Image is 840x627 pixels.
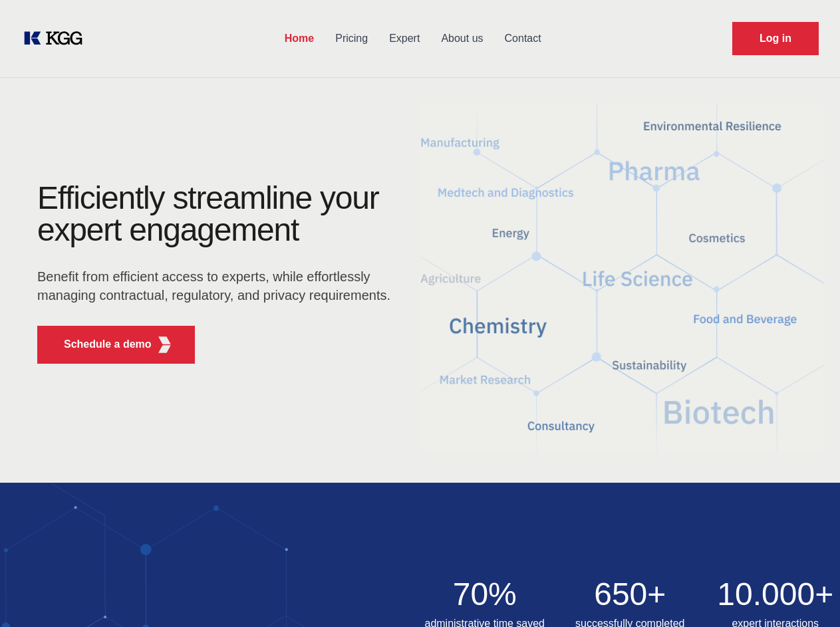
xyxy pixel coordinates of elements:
a: About us [430,21,493,56]
a: Pricing [325,21,378,56]
h1: Efficiently streamline your expert engagement [37,182,399,246]
a: Expert [378,21,430,56]
h2: 70% [420,578,550,610]
h2: 650+ [565,578,695,610]
p: Benefit from efficient access to experts, while effortlessly managing contractual, regulatory, an... [37,267,399,305]
a: KOL Knowledge Platform: Talk to Key External Experts (KEE) [21,28,93,49]
a: Request Demo [732,22,819,55]
button: Schedule a demoKGG Fifth Element RED [37,326,195,364]
p: Schedule a demo [64,336,152,352]
a: Contact [494,21,552,56]
a: Home [274,21,325,56]
img: KGG Fifth Element RED [420,86,825,469]
img: KGG Fifth Element RED [156,336,173,353]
